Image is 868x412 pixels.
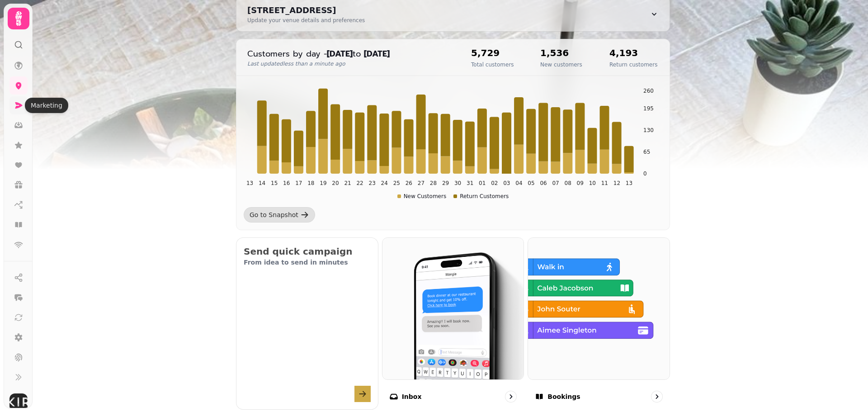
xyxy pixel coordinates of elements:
[506,392,515,401] svg: go to
[247,4,365,17] div: [STREET_ADDRESS]
[382,238,524,379] img: Inbox
[589,180,596,186] tspan: 10
[528,238,670,379] img: Bookings
[244,258,371,267] p: From idea to send in minutes
[25,98,68,113] div: Marketing
[552,180,559,186] tspan: 07
[515,180,522,186] tspan: 04
[491,180,498,186] tspan: 02
[247,17,365,24] div: Update your venue details and preferences
[643,105,654,112] tspan: 195
[626,180,632,186] tspan: 13
[503,180,510,186] tspan: 03
[540,61,582,68] p: New customers
[613,180,620,186] tspan: 12
[652,392,661,401] svg: go to
[453,193,509,200] div: Return Customers
[643,88,654,94] tspan: 260
[609,61,657,68] p: Return customers
[259,180,265,186] tspan: 14
[393,180,400,186] tspan: 25
[344,180,351,186] tspan: 21
[327,47,353,60] strong: [DATE]
[381,180,388,186] tspan: 24
[397,193,447,200] div: New Customers
[454,180,461,186] tspan: 30
[295,180,302,186] tspan: 17
[283,180,290,186] tspan: 16
[236,237,378,410] button: Send quick campaignFrom idea to send in minutes
[247,60,453,67] p: Last updated less than a minute ago
[467,180,473,186] tspan: 31
[528,237,670,410] a: BookingsBookings
[609,47,657,59] h2: 4,193
[244,207,315,223] a: Go to Snapshot
[246,180,253,186] tspan: 13
[271,180,278,186] tspan: 15
[247,47,453,60] p: Customers by day - to
[601,180,608,186] tspan: 11
[356,180,363,186] tspan: 22
[565,180,571,186] tspan: 08
[364,47,390,60] strong: [DATE]
[244,245,371,258] h2: Send quick campaign
[406,180,412,186] tspan: 26
[320,180,326,186] tspan: 19
[547,392,580,401] p: Bookings
[402,392,422,401] p: Inbox
[250,210,298,219] div: Go to Snapshot
[577,180,584,186] tspan: 09
[479,180,486,186] tspan: 01
[471,61,514,68] p: Total customers
[369,180,376,186] tspan: 23
[307,180,314,186] tspan: 18
[643,170,647,177] tspan: 0
[8,393,29,412] button: User avatar
[540,180,547,186] tspan: 06
[332,180,339,186] tspan: 20
[540,47,582,59] h2: 1,536
[643,149,650,155] tspan: 65
[418,180,425,186] tspan: 27
[430,180,437,186] tspan: 28
[442,180,449,186] tspan: 29
[528,180,534,186] tspan: 05
[382,237,524,410] a: InboxInbox
[643,127,654,133] tspan: 130
[9,393,28,412] img: User avatar
[471,47,514,59] h2: 5,729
